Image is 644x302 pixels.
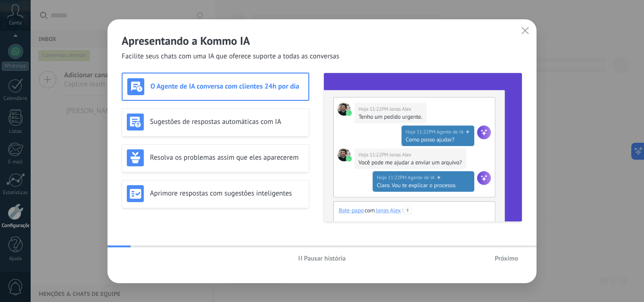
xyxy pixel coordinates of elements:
span: Próximo [495,255,518,261]
h3: Resolva os problemas assim que eles aparecerem [150,153,304,162]
h2: Apresentando a Kommo IA [122,33,522,48]
h3: O Agente de IA conversa com clientes 24h por dia [150,82,304,91]
h3: Sugestões de respostas automáticas com IA [150,117,304,126]
span: Facilite seus chats com uma IA que oferece suporte a todas as conversas [122,52,339,61]
button: Próximo [490,251,522,265]
h3: Aprimore respostas com sugestões inteligentes [150,189,304,198]
span: Pausar história [304,255,346,261]
button: Pausar história [294,251,350,265]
